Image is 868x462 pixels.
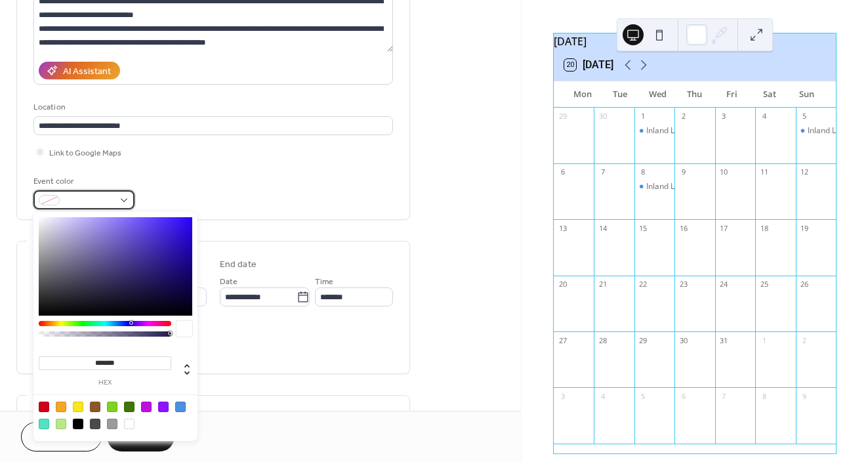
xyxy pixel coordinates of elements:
div: End date [220,258,257,272]
div: 2 [800,335,810,345]
div: Inland Lake swim [796,125,836,136]
div: Wed [639,81,676,108]
div: 29 [638,335,648,345]
div: #417505 [124,402,134,412]
div: 5 [638,391,648,401]
div: 15 [638,223,648,233]
button: AI Assistant [39,62,120,79]
div: 4 [759,112,769,121]
button: 20[DATE] [560,56,618,74]
div: #9B9B9B [107,419,117,429]
div: Inland Lake swim [634,125,674,136]
div: 12 [800,167,810,177]
div: Sun [788,81,825,108]
div: #FFFFFF [124,419,134,429]
span: Save [130,431,152,445]
div: Sat [751,81,788,108]
div: 21 [598,280,608,289]
div: AI Assistant [63,65,111,79]
span: Time [315,275,333,289]
div: Thu [676,81,713,108]
div: 4 [598,391,608,401]
div: Location [33,100,390,114]
div: 7 [598,167,608,177]
div: 2 [678,112,688,121]
div: 30 [598,112,608,121]
div: 25 [759,280,769,289]
div: 14 [598,223,608,233]
div: 17 [719,223,729,233]
div: #4A90E2 [175,402,186,412]
div: #50E3C2 [39,419,49,429]
div: 5 [800,112,810,121]
div: 26 [800,280,810,289]
div: 19 [800,223,810,233]
div: Tue [602,81,639,108]
div: 11 [759,167,769,177]
div: Inland Lake swim [634,181,674,192]
div: 23 [678,280,688,289]
div: #4A4A4A [90,419,100,429]
div: 8 [638,167,648,177]
div: 31 [719,335,729,345]
div: [DATE] [554,33,836,49]
div: 8 [759,391,769,401]
div: Event color [33,175,132,188]
div: 7 [719,391,729,401]
div: 9 [800,391,810,401]
div: #BD10E0 [141,402,152,412]
span: Link to Google Maps [49,146,121,160]
div: Mon [564,81,602,108]
label: hex [39,379,171,387]
div: Inland Lake swim [646,125,709,136]
div: 6 [678,391,688,401]
div: 13 [558,223,568,233]
div: 1 [638,112,648,121]
div: 28 [598,335,608,345]
div: #7ED321 [107,402,117,412]
div: 20 [558,280,568,289]
div: 22 [638,280,648,289]
div: 29 [558,112,568,121]
div: #000000 [73,419,83,429]
div: 6 [558,167,568,177]
div: 9 [678,167,688,177]
div: #9013FE [158,402,169,412]
div: #B8E986 [56,419,66,429]
div: 30 [678,335,688,345]
div: 18 [759,223,769,233]
div: 10 [719,167,729,177]
div: 3 [558,391,568,401]
div: #F5A623 [56,402,66,412]
div: 27 [558,335,568,345]
div: 3 [719,112,729,121]
span: Cancel [44,431,79,445]
div: 24 [719,280,729,289]
div: 16 [678,223,688,233]
div: #8B572A [90,402,100,412]
div: #F8E71C [73,402,83,412]
div: #D0021B [39,402,49,412]
div: Fri [713,81,751,108]
span: Date [220,275,238,289]
button: Cancel [21,422,102,451]
div: 1 [759,335,769,345]
div: Inland Lake swim [646,181,709,192]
